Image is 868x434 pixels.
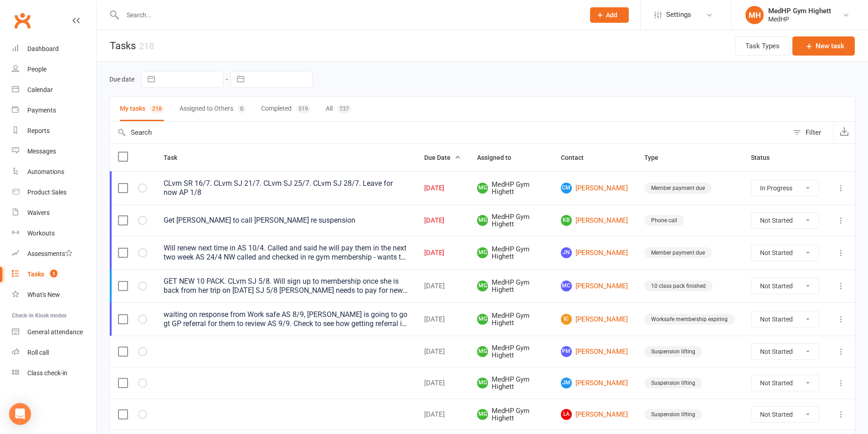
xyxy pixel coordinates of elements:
[238,105,246,113] div: 0
[326,97,351,121] button: All737
[12,223,96,244] a: Workouts
[561,409,572,420] span: LA
[424,379,461,387] div: [DATE]
[477,378,488,388] span: MG
[27,107,56,114] div: Payments
[561,281,572,291] span: MC
[424,411,461,419] div: [DATE]
[644,314,734,325] div: Worksafe membership expiring
[12,162,96,182] a: Automations
[561,152,594,163] button: Contact
[644,281,713,291] div: 10 class pack finished
[27,45,59,52] div: Dashboard
[424,184,461,192] div: [DATE]
[768,15,831,23] div: MedHP
[477,281,488,291] span: MG
[477,376,544,391] span: MedHP Gym Highett
[12,80,96,100] a: Calendar
[644,346,702,357] div: Suspension lifting
[12,342,96,363] a: Roll call
[477,152,521,163] button: Assigned to
[9,403,31,425] div: Open Intercom Messenger
[337,105,351,113] div: 737
[27,369,67,377] div: Class check-in
[561,378,572,388] span: JM
[164,244,408,262] div: Will renew next time in AS 10/4. Called and said he will pay them in the next two week AS 24/4 NW...
[477,247,488,258] span: MG
[27,127,50,134] div: Reports
[561,281,628,291] a: MC[PERSON_NAME]
[561,314,572,325] span: IC
[164,216,408,225] div: Get [PERSON_NAME] to call [PERSON_NAME] re suspension
[561,378,628,388] a: JM[PERSON_NAME]
[644,152,668,163] button: Type
[180,97,246,121] button: Assigned to Others0
[644,215,684,226] div: Phone call
[561,247,572,258] span: JN
[477,279,544,294] span: MedHP Gym Highett
[12,39,96,59] a: Dashboard
[751,154,780,161] span: Status
[424,316,461,323] div: [DATE]
[120,9,578,21] input: Search...
[477,312,544,327] span: MedHP Gym Highett
[768,7,831,15] div: MedHP Gym Highett
[477,245,544,260] span: MedHP Gym Highett
[477,407,544,422] span: MedHP Gym Highett
[477,213,544,228] span: MedHP Gym Highett
[120,97,164,121] button: My tasks218
[12,141,96,162] a: Messages
[806,127,821,138] div: Filter
[606,11,617,19] span: Add
[12,182,96,203] a: Product Sales
[139,41,154,51] div: 218
[110,122,788,143] input: Search
[424,154,461,161] span: Due Date
[27,86,53,93] div: Calendar
[27,349,49,356] div: Roll call
[12,322,96,342] a: General attendance kiosk mode
[561,183,628,194] a: CM[PERSON_NAME]
[477,154,521,161] span: Assigned to
[109,76,134,83] label: Due date
[477,181,544,196] span: MedHP Gym Highett
[12,264,96,285] a: Tasks 3
[27,328,83,336] div: General attendance
[735,36,790,56] button: Task Types
[12,121,96,141] a: Reports
[745,6,764,24] div: MH
[424,152,461,163] button: Due Date
[751,152,780,163] button: Status
[12,363,96,383] a: Class kiosk mode
[27,168,64,175] div: Automations
[561,183,572,194] span: CM
[477,346,488,357] span: MG
[644,247,712,258] div: Member payment due
[164,277,408,295] div: GET NEW 10 PACK. CLvm SJ 5/8. Will sign up to membership once she is back from her trip on [DATE]...
[11,9,34,32] a: Clubworx
[164,154,187,161] span: Task
[644,378,702,388] div: Suspension lifting
[27,66,46,73] div: People
[27,230,55,237] div: Workouts
[164,179,408,197] div: CLvm SR 16/7. CLvm SJ 21/7. CLvm SJ 25/7. CLvm SJ 28/7. Leave for now AP 1/8
[644,154,668,161] span: Type
[561,314,628,325] a: IC[PERSON_NAME]
[666,5,691,25] span: Settings
[12,285,96,305] a: What's New
[12,100,96,121] a: Payments
[261,97,310,121] button: Completed519
[12,244,96,264] a: Assessments
[644,409,702,420] div: Suspension lifting
[50,270,57,277] span: 3
[477,344,544,359] span: MedHP Gym Highett
[590,7,629,23] button: Add
[788,122,833,143] button: Filter
[477,183,488,194] span: MG
[164,152,187,163] button: Task
[561,409,628,420] a: LA[PERSON_NAME]
[644,183,712,194] div: Member payment due
[561,346,572,357] span: PM
[561,247,628,258] a: JN[PERSON_NAME]
[27,209,50,216] div: Waivers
